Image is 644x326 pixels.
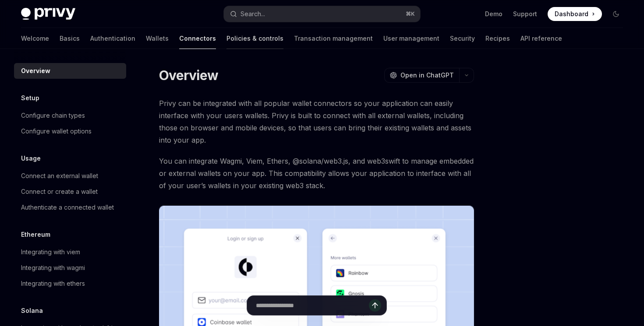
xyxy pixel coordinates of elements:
[369,299,381,312] button: Send message
[609,7,623,21] button: Toggle dark mode
[226,28,283,49] a: Policies & controls
[21,202,114,213] div: Authenticate a connected wallet
[60,28,80,49] a: Basics
[450,28,475,49] a: Security
[241,9,265,19] div: Search...
[384,68,459,83] button: Open in ChatGPT
[21,278,85,289] div: Integrating with ethers
[485,10,502,18] a: Demo
[14,168,126,184] a: Connect an external wallet
[294,28,373,49] a: Transaction management
[21,247,80,257] div: Integrating with viem
[14,276,126,291] a: Integrating with ethers
[21,28,49,49] a: Welcome
[21,305,43,316] h5: Solana
[21,93,39,103] h5: Setup
[406,11,415,18] span: ⌘ K
[383,28,439,49] a: User management
[21,126,92,137] div: Configure wallet options
[21,263,85,273] div: Integrating with wagmi
[520,28,562,49] a: API reference
[14,200,126,215] a: Authenticate a connected wallet
[548,7,602,21] a: Dashboard
[555,10,588,18] span: Dashboard
[485,28,510,49] a: Recipes
[14,184,126,200] a: Connect or create a wallet
[21,153,41,164] h5: Usage
[21,66,50,76] div: Overview
[14,244,126,260] a: Integrating with viem
[21,110,85,121] div: Configure chain types
[21,171,98,181] div: Connect an external wallet
[14,63,126,79] a: Overview
[14,260,126,276] a: Integrating with wagmi
[146,28,169,49] a: Wallets
[400,71,454,80] span: Open in ChatGPT
[90,28,135,49] a: Authentication
[14,123,126,139] a: Configure wallet options
[159,155,474,192] span: You can integrate Wagmi, Viem, Ethers, @solana/web3.js, and web3swift to manage embedded or exter...
[21,8,75,20] img: dark logo
[14,108,126,123] a: Configure chain types
[21,186,98,197] div: Connect or create a wallet
[159,67,218,83] h1: Overview
[21,229,50,240] h5: Ethereum
[159,97,474,146] span: Privy can be integrated with all popular wallet connectors so your application can easily interfa...
[513,10,537,18] a: Support
[224,6,420,22] button: Open search
[179,28,216,49] a: Connectors
[256,296,369,315] input: Ask a question...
